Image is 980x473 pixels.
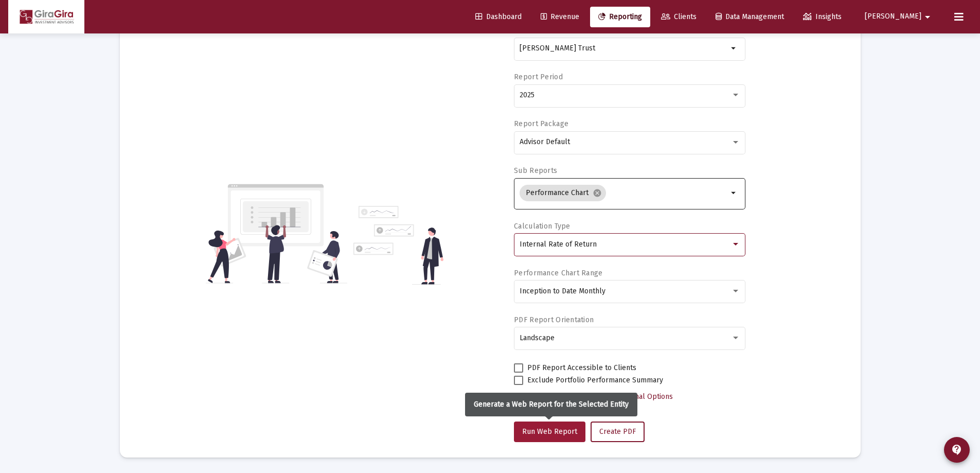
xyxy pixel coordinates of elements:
[520,91,534,99] span: 2025
[716,12,784,21] span: Data Management
[522,427,577,436] span: Run Web Report
[661,12,697,21] span: Clients
[520,287,605,295] span: Inception to Date Monthly
[951,444,963,456] mat-icon: contact_support
[520,334,555,342] span: Landscape
[707,7,792,27] a: Data Management
[514,269,602,277] label: Performance Chart Range
[728,187,740,199] mat-icon: arrow_drop_down
[598,12,642,21] span: Reporting
[514,73,563,81] label: Report Period
[613,392,673,401] span: Additional Options
[599,427,636,436] span: Create PDF
[728,42,740,55] mat-icon: arrow_drop_down
[921,7,934,27] mat-icon: arrow_drop_down
[514,166,557,175] label: Sub Reports
[865,12,921,21] span: [PERSON_NAME]
[475,12,522,21] span: Dashboard
[541,12,579,21] span: Revenue
[520,183,728,203] mat-chip-list: Selection
[522,392,594,401] span: Select Custom Period
[527,362,636,374] span: PDF Report Accessible to Clients
[514,119,568,128] label: Report Package
[803,12,842,21] span: Insights
[591,422,645,442] button: Create PDF
[16,7,77,27] img: Dashboard
[653,7,705,27] a: Clients
[467,7,530,27] a: Dashboard
[520,44,728,52] input: Search or select an account or household
[852,6,946,27] button: [PERSON_NAME]
[520,137,570,146] span: Advisor Default
[527,374,663,387] span: Exclude Portfolio Performance Summary
[590,7,650,27] a: Reporting
[514,316,594,324] label: PDF Report Orientation
[520,240,597,249] span: Internal Rate of Return
[593,188,602,198] mat-icon: cancel
[514,222,570,231] label: Calculation Type
[532,7,587,27] a: Revenue
[795,7,850,27] a: Insights
[514,422,585,442] button: Run Web Report
[353,206,443,285] img: reporting-alt
[206,183,347,285] img: reporting
[520,185,606,201] mat-chip: Performance Chart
